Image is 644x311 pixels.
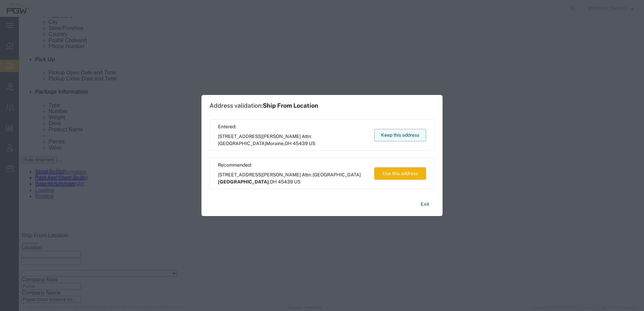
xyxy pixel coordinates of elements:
[285,141,292,146] span: OH
[374,167,426,180] button: Use this address
[266,141,284,146] span: Moraine
[278,179,293,184] span: 45439
[218,179,269,184] span: [GEOGRAPHIC_DATA]
[270,179,277,184] span: OH
[218,171,368,185] span: [STREET_ADDRESS][PERSON_NAME] Attn: [GEOGRAPHIC_DATA] ,
[218,162,368,169] span: Recommended:
[415,198,434,210] button: Exit
[210,102,318,109] h1: Address validation:
[309,141,315,146] span: US
[294,179,300,184] span: US
[293,141,308,146] span: 45439
[263,102,318,109] span: Ship From Location
[218,133,368,147] span: [STREET_ADDRESS][PERSON_NAME] Attn: [GEOGRAPHIC_DATA] ,
[374,129,426,141] button: Keep this address
[218,123,368,130] span: Entered:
